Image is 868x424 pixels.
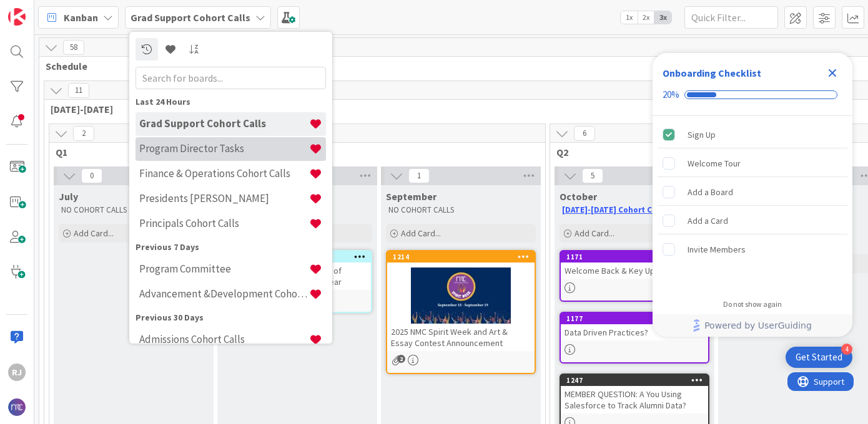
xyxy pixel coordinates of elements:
[59,190,78,203] span: July
[561,375,708,386] div: 1247
[654,11,671,24] span: 3x
[64,10,98,25] span: Kanban
[796,351,842,364] div: Get Started
[658,207,847,234] div: Add a Card is incomplete.
[73,126,94,141] span: 2
[408,168,430,183] span: 1
[704,318,812,333] span: Powered by UserGuiding
[401,228,441,239] span: Add Card...
[386,250,536,374] a: 12142025 NMC Spirit Week and Art & Essay Contest Announcement
[566,314,708,323] div: 1177
[561,324,708,340] div: Data Driven Practices?
[63,40,84,55] span: 58
[68,83,89,98] span: 11
[139,287,309,300] h4: Advancement &Development Cohort Calls
[561,313,708,340] div: 1177Data Driven Practices?
[621,11,638,24] span: 1x
[136,241,326,254] div: Previous 7 Days
[688,156,741,171] div: Welcome Tour
[566,253,708,261] div: 1171
[139,192,309,205] h4: Presidents [PERSON_NAME]
[688,242,746,257] div: Invite Members
[136,67,326,89] input: Search for boards...
[388,205,533,215] p: NO COHORT CALLS
[561,251,708,279] div: 1171Welcome Back & Key Updates
[653,53,852,337] div: Checklist Container
[561,386,708,413] div: MEMBER QUESTION: A You Using Salesforce to Track Alumni Data?
[658,150,847,177] div: Welcome Tour is incomplete.
[560,312,709,364] a: 1177Data Driven Practices?
[393,253,535,261] div: 1214
[658,121,847,148] div: Sign Up is complete.
[8,398,26,416] img: avatar
[8,364,26,381] div: RJ
[136,311,326,324] div: Previous 30 Days
[560,190,597,203] span: October
[74,228,114,239] span: Add Card...
[663,65,761,80] div: Onboarding Checklist
[139,117,309,130] h4: Grad Support Cohort Calls
[582,168,603,183] span: 5
[653,314,852,337] div: Footer
[139,333,309,345] h4: Admissions Cohort Calls
[561,375,708,413] div: 1247MEMBER QUESTION: A You Using Salesforce to Track Alumni Data?
[26,2,57,17] span: Support
[560,250,709,302] a: 1171Welcome Back & Key Updates
[659,314,846,337] a: Powered by UserGuiding
[131,11,250,24] b: Grad Support Cohort Calls
[822,63,842,83] div: Close Checklist
[575,228,614,239] span: Add Card...
[387,251,535,263] div: 1214
[386,190,436,203] span: September
[8,8,26,26] img: Visit kanbanzone.com
[397,355,405,363] span: 2
[786,347,852,368] div: Open Get Started checklist, remaining modules: 4
[561,263,708,279] div: Welcome Back & Key Updates
[658,178,847,206] div: Add a Board is incomplete.
[139,263,309,275] h4: Program Committee
[387,251,535,351] div: 12142025 NMC Spirit Week and Art & Essay Contest Announcement
[56,146,530,158] span: Q1
[658,236,847,263] div: Invite Members is incomplete.
[684,6,778,29] input: Quick Filter...
[136,95,326,108] div: Last 24 Hours
[561,313,708,324] div: 1177
[638,11,654,24] span: 2x
[139,142,309,155] h4: Program Director Tasks
[688,127,716,142] div: Sign Up
[61,205,206,215] p: NO COHORT CALLS
[139,167,309,180] h4: Finance & Operations Cohort Calls
[561,251,708,263] div: 1171
[688,213,728,228] div: Add a Card
[723,299,782,309] div: Do not show again
[574,126,595,141] span: 6
[688,185,733,200] div: Add a Board
[81,168,102,183] span: 0
[841,344,852,355] div: 4
[653,116,852,291] div: Checklist items
[663,89,842,100] div: Checklist progress: 20%
[387,324,535,351] div: 2025 NMC Spirit Week and Art & Essay Contest Announcement
[562,205,701,215] a: [DATE]-[DATE] Cohort Call Schedule
[139,217,309,229] h4: Principals Cohort Calls
[566,376,708,385] div: 1247
[663,89,679,100] div: 20%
